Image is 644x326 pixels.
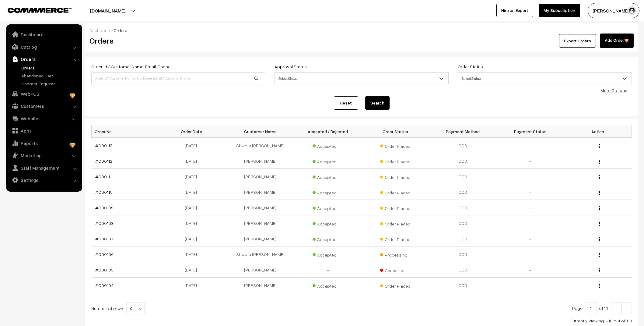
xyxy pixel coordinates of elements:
a: Dashboard [8,29,80,40]
button: Search [365,96,390,110]
span: Accepted [313,204,343,211]
a: #OD0112 [95,158,112,164]
td: COD [429,246,497,262]
td: - [497,200,564,215]
a: #OD0109 [95,205,114,210]
th: Action [564,125,632,138]
td: [DATE] [159,184,226,200]
a: Orders [8,54,80,65]
span: Order Placed [380,172,411,180]
th: Order Date [159,125,226,138]
span: Select Status [458,72,632,84]
span: Number of rows [91,305,123,312]
td: COD [429,231,497,246]
button: [DOMAIN_NAME] [69,3,147,18]
span: Order Placed [380,235,411,243]
th: Payment Method [429,125,497,138]
img: Menu [599,284,600,288]
img: Menu [599,237,600,241]
td: [DATE] [159,215,226,231]
td: [DATE] [159,278,226,293]
img: user [627,6,636,15]
span: Order Placed [380,219,411,227]
a: #OD0113 [95,143,112,148]
div: / [89,27,634,34]
td: COD [429,138,497,153]
img: Menu [599,144,600,148]
td: [PERSON_NAME] [226,278,294,293]
span: Accepted [313,219,343,227]
button: [PERSON_NAME] [588,3,639,18]
span: Accepted [313,235,343,243]
input: Order Id / Customer Name / Customer Email / Customer Phone [91,72,265,84]
button: Export Orders [559,34,596,48]
td: - [497,246,564,262]
span: of 12 [599,306,608,311]
a: #OD0105 [95,267,114,272]
span: Order Placed [380,188,411,196]
td: - [294,262,362,278]
td: [DATE] [159,169,226,184]
a: Customers [8,101,80,112]
td: - [497,169,564,184]
a: #OD0108 [95,221,114,226]
img: Menu [599,253,600,257]
a: Staff Management [8,162,80,173]
td: - [497,184,564,200]
td: - [497,262,564,278]
a: COMMMERCE [8,6,61,13]
a: #OD0106 [95,252,114,257]
a: #OD0110 [95,190,113,195]
a: More Options [600,88,627,93]
td: - [497,153,564,169]
td: [DATE] [159,138,226,153]
span: Select Status [275,72,449,84]
span: Order Placed [380,157,411,165]
a: Catalog [8,41,80,52]
a: Reset [334,96,358,110]
td: [DATE] [159,200,226,215]
span: Accepted [313,188,343,196]
th: Order Status [362,125,429,138]
a: My Subscription [539,4,580,17]
span: Order Placed [380,141,411,149]
a: Reports [8,138,80,149]
span: Order Placed [380,281,411,289]
td: COD [429,215,497,231]
td: COD [429,262,497,278]
td: Shweta [PERSON_NAME] [226,246,294,262]
td: [DATE] [159,262,226,278]
td: [PERSON_NAME] [226,184,294,200]
a: Orders [20,65,80,71]
td: [PERSON_NAME] [226,231,294,246]
img: Menu [599,206,600,210]
td: [DATE] [159,153,226,169]
img: Right [624,307,629,311]
a: Hire an Expert [496,4,533,17]
th: Order No [92,125,159,138]
td: [DATE] [159,246,226,262]
a: #OD0111 [95,174,111,179]
label: Order Status [458,63,483,70]
span: Page [572,306,583,311]
img: Menu [599,160,600,164]
th: Payment Status [497,125,564,138]
span: 10 [126,302,145,314]
span: Accepted [313,141,343,149]
td: - [497,231,564,246]
span: Select Status [275,73,448,84]
a: WebPOS [8,88,80,99]
span: Processing [380,250,411,258]
a: Marketing [8,150,80,161]
a: Add Order [600,34,634,48]
td: COD [429,200,497,215]
td: - [497,215,564,231]
img: Menu [599,175,600,179]
span: Order Placed [380,204,411,211]
td: COD [429,278,497,293]
td: - [497,278,564,293]
a: Settings [8,175,80,186]
span: Cancelled [380,266,411,274]
a: Website [8,113,80,124]
td: [DATE] [159,231,226,246]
